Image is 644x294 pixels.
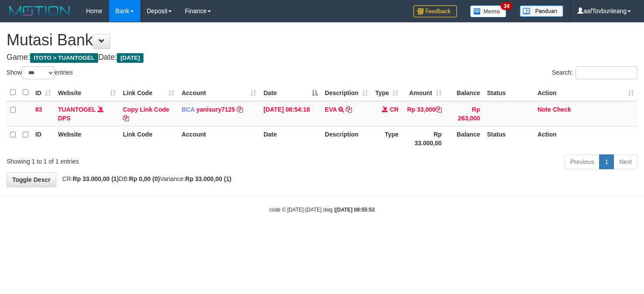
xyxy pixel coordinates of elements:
[196,106,235,113] a: yanisury7125
[7,154,262,166] div: Showing 1 to 1 of 1 entries
[73,175,119,182] strong: Rp 33.000,00 (1)
[123,106,170,122] a: Copy Link Code
[402,126,445,151] th: Rp 33.000,00
[178,126,260,151] th: Account
[178,84,260,101] th: Account: activate to sort column ascending
[436,106,442,113] a: Copy Rp 33,000 to clipboard
[321,84,371,101] th: Description: activate to sort column ascending
[484,126,534,151] th: Status
[260,126,321,151] th: Date
[55,101,119,126] td: DPS
[30,53,98,63] span: ITOTO > TUANTOGEL
[470,5,507,17] img: Button%20Memo.svg
[7,53,637,62] h4: Game: Date:
[119,126,178,151] th: Link Code
[35,106,42,113] span: 83
[325,106,337,113] a: EVA
[269,207,375,213] small: code © [DATE]-[DATE] dwg |
[445,84,484,101] th: Balance
[185,175,232,182] strong: Rp 33.000,00 (1)
[7,172,56,187] a: Toggle Descr
[237,106,243,113] a: Copy yanisury7125 to clipboard
[553,106,571,113] a: Check
[32,126,55,151] th: ID
[58,175,232,182] span: CR: DB: Variance:
[371,126,402,151] th: Type
[321,126,371,151] th: Description
[22,66,55,79] select: Showentries
[7,31,637,49] h1: Mutasi Bank
[445,126,484,151] th: Balance
[445,101,484,126] td: Rp 263,000
[576,66,637,79] input: Search:
[390,106,399,113] span: CR
[599,154,614,169] a: 1
[538,106,551,113] a: Note
[7,4,73,17] img: MOTION_logo.png
[613,154,637,169] a: Next
[346,106,352,113] a: Copy EVA to clipboard
[565,154,600,169] a: Previous
[55,126,119,151] th: Website
[119,84,178,101] th: Link Code: activate to sort column ascending
[7,66,73,79] label: Show entries
[260,84,321,101] th: Date: activate to sort column descending
[484,84,534,101] th: Status
[501,2,512,10] span: 34
[534,126,637,151] th: Action
[413,5,457,17] img: Feedback.jpg
[371,84,402,101] th: Type: activate to sort column ascending
[552,66,637,79] label: Search:
[58,106,96,113] a: TUANTOGEL
[129,175,160,182] strong: Rp 0,00 (0)
[534,84,637,101] th: Action: activate to sort column ascending
[55,84,119,101] th: Website: activate to sort column ascending
[117,53,143,63] span: [DATE]
[520,5,563,17] img: panduan.png
[335,207,375,213] strong: [DATE] 08:55:53
[402,84,445,101] th: Amount: activate to sort column ascending
[181,106,194,113] span: BCA
[402,101,445,126] td: Rp 33,000
[32,84,55,101] th: ID: activate to sort column ascending
[260,101,321,126] td: [DATE] 08:54:18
